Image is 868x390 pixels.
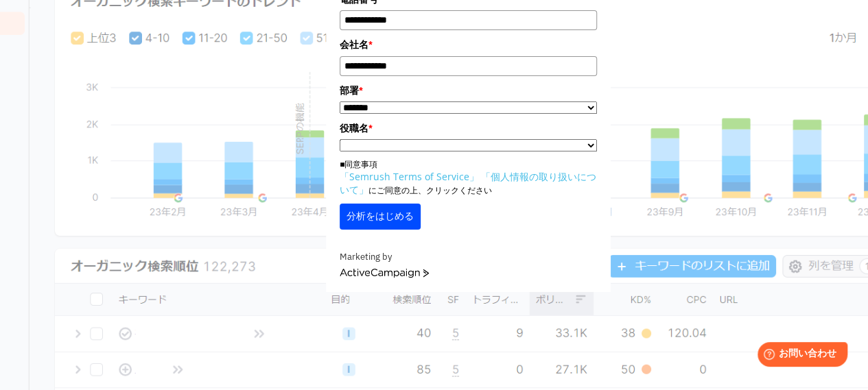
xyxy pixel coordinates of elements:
[340,121,597,136] label: 役職名
[340,250,597,265] div: Marketing by
[340,204,421,230] button: 分析をはじめる
[340,37,597,52] label: 会社名
[340,170,479,183] a: 「Semrush Terms of Service」
[340,170,596,196] a: 「個人情報の取り扱いについて」
[340,83,597,98] label: 部署
[340,158,597,197] p: ■同意事項 にご同意の上、クリックください
[746,337,853,375] iframe: Help widget launcher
